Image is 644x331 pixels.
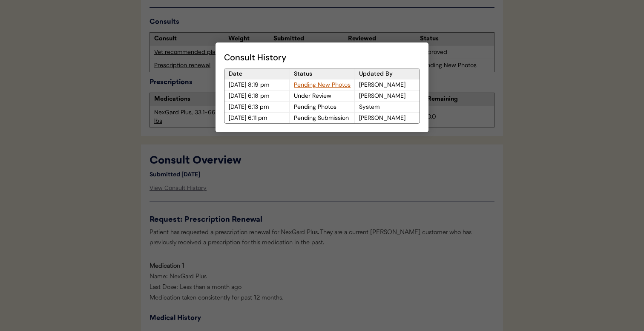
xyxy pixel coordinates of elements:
[224,68,289,79] div: Date
[224,51,420,64] div: Consult History
[290,79,354,90] div: Pending New Photos
[224,102,289,112] div: [DATE] 6:13 pm
[290,91,354,101] div: Under Review
[355,91,420,101] div: [PERSON_NAME]
[224,91,289,101] div: [DATE] 6:18 pm
[290,102,354,112] div: Pending Photos
[290,113,354,123] div: Pending Submission
[355,68,420,79] div: Updated By
[224,79,289,90] div: [DATE] 8:19 pm
[355,113,420,123] div: [PERSON_NAME]
[224,113,289,123] div: [DATE] 6:11 pm
[355,79,420,90] div: [PERSON_NAME]
[290,68,354,79] div: Status
[355,102,420,112] div: System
